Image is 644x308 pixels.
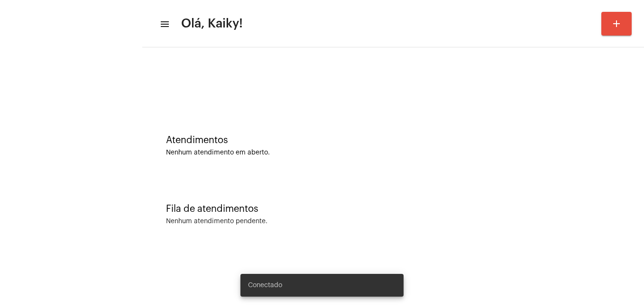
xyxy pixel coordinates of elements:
span: Conectado [248,281,282,290]
div: Nenhum atendimento pendente. [166,218,267,225]
div: Atendimentos [166,135,620,145]
mat-icon: sidenav icon [159,18,169,30]
div: Nenhum atendimento em aberto. [166,149,620,156]
mat-icon: add [611,18,622,29]
div: Fila de atendimentos [166,204,620,214]
span: Olá, Kaiky! [181,16,243,31]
